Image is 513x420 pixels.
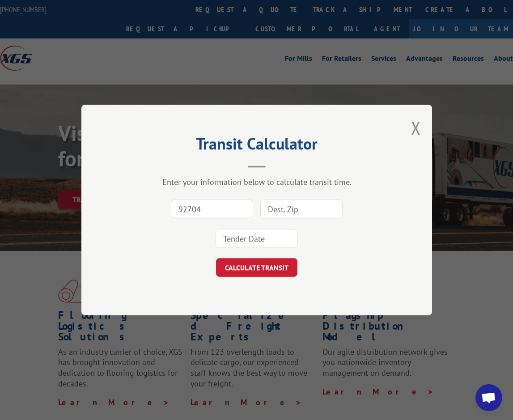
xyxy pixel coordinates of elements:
input: Dest. Zip [260,199,343,218]
input: Origin Zip [171,199,253,218]
div: Open chat [475,384,502,411]
button: Close modal [411,116,421,140]
h2: Transit Calculator [126,137,387,154]
div: Enter your information below to calculate transit time. [126,177,387,187]
input: Tender Date [216,229,298,248]
button: CALCULATE TRANSIT [216,258,297,277]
